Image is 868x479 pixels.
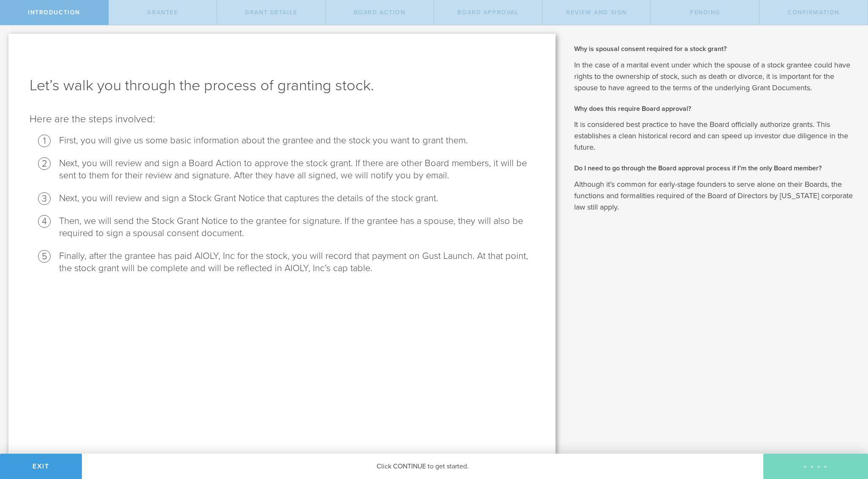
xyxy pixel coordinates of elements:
h2: Why does this require Board approval? [574,104,855,113]
span: Introduction [28,9,80,16]
li: Finally, after the grantee has paid AIOLY, Inc for the stock, you will record that payment on Gus... [59,250,534,274]
span: Board Action [354,9,406,16]
p: In the case of a marital event under which the spouse of a stock grantee could have rights to the... [574,59,855,94]
span: Grant Details [245,9,297,16]
span: Pending [690,9,720,16]
p: It is considered best practice to have the Board officially authorize grants. This establishes a ... [574,119,855,153]
span: Board Approval [457,9,518,16]
li: Then, we will send the Stock Grant Notice to the grantee for signature. If the grantee has a spou... [59,215,534,239]
div: Click CONTINUE to get started. [82,454,763,479]
span: Confirmation [787,9,840,16]
span: Grantee [147,9,178,16]
li: Next, you will review and sign a Stock Grant Notice that captures the details of the stock grant. [59,192,534,205]
h1: Let’s walk you through the process of granting stock. [30,75,534,96]
p: Although it’s common for early-stage founders to serve alone on their Boards, the functions and f... [574,179,855,213]
p: Here are the steps involved: [30,113,534,126]
h2: Why is spousal consent required for a stock grant? [574,44,855,54]
li: Next, you will review and sign a Board Action to approve the stock grant. If there are other Boar... [59,157,534,182]
li: First, you will give us some basic information about the grantee and the stock you want to grant ... [59,135,534,147]
h2: Do I need to go through the Board approval process if I’m the only Board member? [574,164,855,173]
span: Review and Sign [566,9,627,16]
